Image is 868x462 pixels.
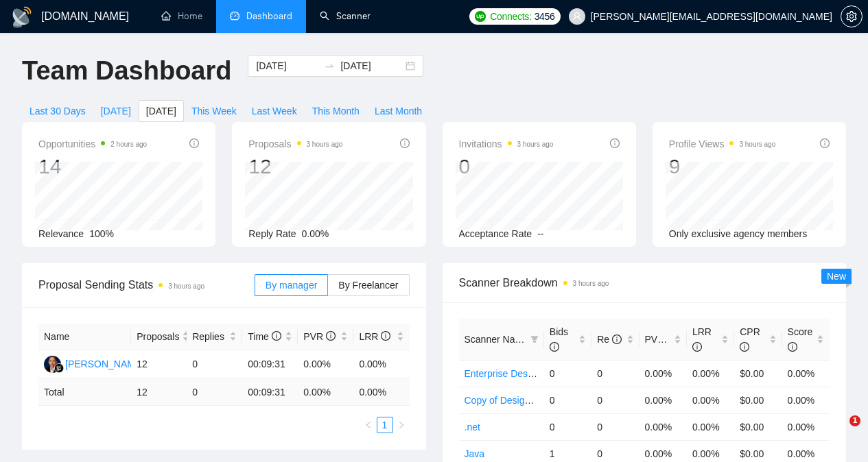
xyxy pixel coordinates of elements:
[242,379,298,406] td: 00:09:31
[782,360,830,387] td: 0.00%
[740,326,760,352] span: CPR
[740,342,749,352] span: info-circle
[326,331,336,341] span: info-circle
[841,5,863,27] button: setting
[44,358,144,369] a: AD[PERSON_NAME]
[550,342,559,352] span: info-circle
[38,136,147,152] span: Opportunities
[38,379,131,406] td: Total
[248,136,342,152] span: Proposals
[353,350,409,379] td: 0.00%
[821,415,854,448] iframe: Intercom live chat
[841,11,863,22] a: setting
[465,448,485,459] a: Java
[101,104,131,119] span: [DATE]
[530,335,539,343] span: filter
[692,326,712,352] span: LRR
[465,422,480,433] a: .net
[302,228,329,239] span: 0.00%
[359,331,390,342] span: LRR
[612,335,622,344] span: info-circle
[44,356,61,373] img: AD
[192,329,226,344] span: Replies
[459,274,830,291] span: Scanner Breakdown
[89,228,114,239] span: 100%
[517,141,554,148] time: 3 hours ago
[189,138,199,148] span: info-circle
[544,387,591,413] td: 0
[312,104,360,119] span: This Month
[305,100,367,122] button: This Month
[38,324,131,350] th: Name
[687,360,734,387] td: 0.00%
[465,334,528,345] span: Scanner Name
[734,413,782,440] td: $0.00
[381,331,390,341] span: info-circle
[610,138,620,148] span: info-circle
[139,100,184,122] button: [DATE]
[465,395,801,406] a: Copy of Design [GEOGRAPHIC_DATA] [GEOGRAPHIC_DATA] other countries
[137,329,179,344] span: Proposals
[338,280,398,291] span: By Freelancer
[22,100,93,122] button: Last 30 Days
[131,379,187,406] td: 12
[591,387,639,413] td: 0
[131,324,187,350] th: Proposals
[248,331,281,342] span: Time
[246,10,292,22] span: Dashboard
[572,12,582,21] span: user
[324,60,335,71] span: to
[184,100,244,122] button: This Week
[244,100,305,122] button: Last Week
[544,360,591,387] td: 0
[146,104,176,119] span: [DATE]
[38,154,147,180] div: 14
[375,104,422,119] span: Last Month
[187,324,242,350] th: Replies
[248,228,296,239] span: Reply Rate
[353,379,409,406] td: 0.00 %
[645,334,677,345] span: PVR
[597,334,622,345] span: Re
[256,58,318,73] input: Start date
[734,387,782,413] td: $0.00
[30,104,86,119] span: Last 30 Days
[324,60,335,71] span: swap-right
[11,6,33,28] img: logo
[191,104,237,119] span: This Week
[230,11,239,21] span: dashboard
[272,331,281,341] span: info-circle
[187,350,242,379] td: 0
[22,55,231,87] h1: Team Dashboard
[591,360,639,387] td: 0
[739,141,775,148] time: 3 hours ago
[298,350,353,379] td: 0.00%
[669,136,776,152] span: Profile Views
[782,387,830,413] td: 0.00%
[161,10,202,22] a: homeHome
[669,154,776,180] div: 9
[360,417,377,433] li: Previous Page
[393,417,410,433] button: right
[65,356,144,372] div: [PERSON_NAME]
[782,413,830,440] td: 0.00%
[340,58,403,73] input: End date
[187,379,242,406] td: 0
[252,104,297,119] span: Last Week
[266,280,317,291] span: By manager
[298,379,353,406] td: 0.00 %
[849,415,860,426] span: 1
[544,413,591,440] td: 0
[528,329,541,350] span: filter
[550,326,568,352] span: Bids
[307,141,343,148] time: 3 hours ago
[397,421,406,429] span: right
[110,141,147,148] time: 2 hours ago
[640,413,687,440] td: 0.00%
[131,350,187,379] td: 12
[38,276,255,293] span: Proposal Sending Stats
[734,360,782,387] td: $0.00
[535,9,555,24] span: 3456
[303,331,336,342] span: PVR
[667,335,677,344] span: info-circle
